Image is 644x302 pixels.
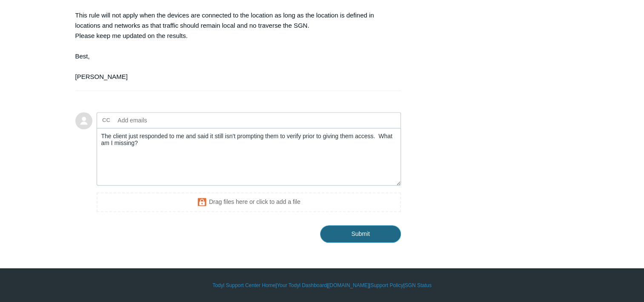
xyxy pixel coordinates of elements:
a: Todyl Support Center Home [212,282,275,289]
a: Your Todyl Dashboard [277,282,326,289]
input: Submit [320,225,401,242]
a: [DOMAIN_NAME] [328,282,369,289]
input: Add emails [114,114,165,127]
a: SGN Status [405,282,432,289]
div: | | | | [75,282,569,289]
textarea: Add your reply [97,128,401,186]
a: Support Policy [370,282,403,289]
label: CC [102,114,110,127]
